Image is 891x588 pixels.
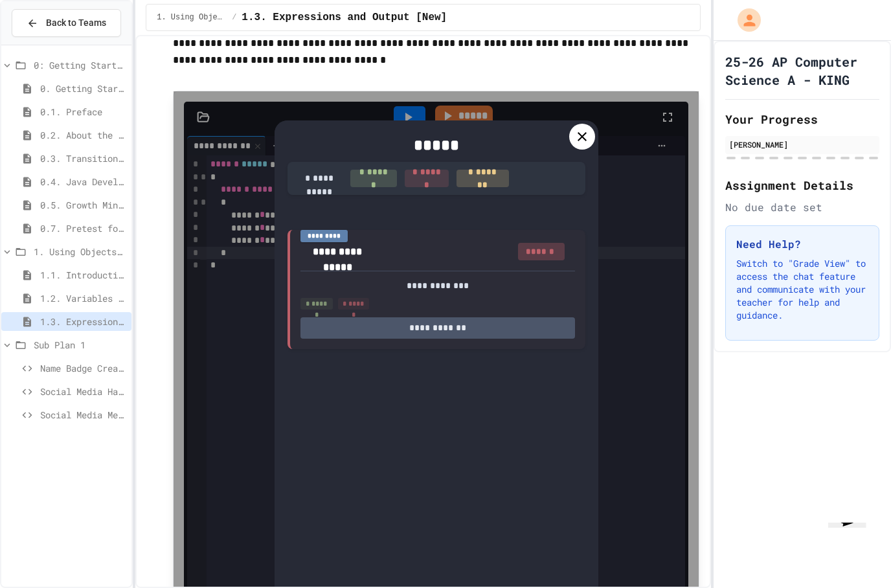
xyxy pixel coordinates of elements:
span: 1. Using Objects and Methods [157,12,227,23]
span: 0: Getting Started [34,58,126,72]
span: 1.1. Introduction to Algorithms, Programming, and Compilers [40,268,126,282]
span: 1. Using Objects and Methods [34,245,126,258]
div: My Account [724,5,764,35]
h1: 25-26 AP Computer Science A - KING [725,52,879,89]
span: 0.3. Transitioning from AP CSP to AP CSA [40,152,126,165]
span: 1.3. Expressions and Output [New] [40,315,126,328]
span: 0.5. Growth Mindset and Pair Programming [40,198,126,212]
span: 1.3. Expressions and Output [New] [242,10,447,25]
h2: Assignment Details [725,176,879,194]
span: / [232,12,236,23]
div: [PERSON_NAME] [729,139,875,150]
p: Switch to "Grade View" to access the chat feature and communicate with your teacher for help and ... [736,257,868,322]
span: 0.2. About the AP CSA Exam [40,128,126,142]
span: 0. Getting Started [40,82,126,95]
h2: Your Progress [725,110,879,128]
h3: Need Help? [736,236,868,252]
span: Social Media Mention Analyzer [40,408,126,422]
span: Name Badge Creator [40,361,126,375]
span: Sub Plan 1 [34,338,126,352]
span: 1.2. Variables and Data Types [40,291,126,305]
span: 0.7. Pretest for the AP CSA Exam [40,221,126,235]
iframe: chat widget [823,523,881,578]
button: Back to Teams [12,9,121,37]
span: 0.1. Preface [40,105,126,119]
span: Social Media Hashtag [40,385,126,398]
span: 0.4. Java Development Environments [40,175,126,188]
div: No due date set [725,199,879,215]
span: Back to Teams [46,16,106,30]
